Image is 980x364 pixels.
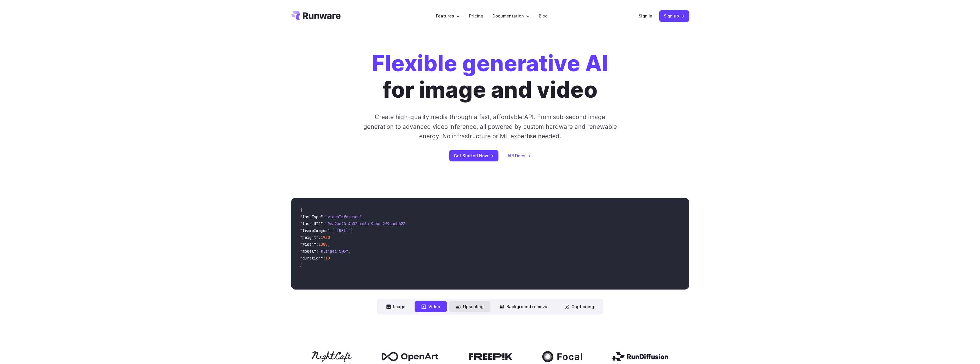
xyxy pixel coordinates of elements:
[469,13,483,19] a: Pricing
[492,13,530,19] label: Documentation
[558,301,601,312] button: Captioning
[318,249,348,254] span: "klingai:5@3"
[353,228,355,233] span: ,
[508,152,531,159] a: API Docs
[330,228,332,233] span: :
[334,228,351,233] span: "[URL]"
[323,221,325,226] span: :
[436,13,460,19] label: Features
[330,235,332,240] span: ,
[659,10,689,21] a: Sign up
[372,50,608,103] h1: for image and video
[318,242,328,247] span: 1080
[300,214,323,219] span: "taskType"
[300,228,330,233] span: "frameImages"
[493,301,555,312] button: Background removal
[323,255,325,261] span: :
[449,301,490,312] button: Upscaling
[325,214,362,219] span: "videoInference"
[415,301,447,312] button: Video
[332,228,334,233] span: [
[348,249,351,254] span: ,
[300,207,302,213] span: {
[300,262,302,267] span: }
[318,235,321,240] span: :
[300,242,316,247] span: "width"
[362,214,364,219] span: ,
[639,13,652,19] a: Sign in
[323,214,325,219] span: :
[300,235,318,240] span: "height"
[372,50,608,77] strong: Flexible generative AI
[328,242,330,247] span: ,
[316,249,318,254] span: :
[363,112,617,141] p: Create high-quality media through a fast, affordable API. From sub-second image generation to adv...
[379,301,412,312] button: Image
[316,242,318,247] span: :
[300,255,323,261] span: "duration"
[300,249,316,254] span: "model"
[325,221,412,226] span: "9da2ae93-4a32-4e6b-9a6c-2f9cbeb62301"
[351,228,353,233] span: ]
[300,221,323,226] span: "taskUUID"
[539,13,548,19] a: Blog
[321,235,330,240] span: 1920
[325,255,330,261] span: 10
[449,150,498,161] a: Get Started Now
[291,11,341,20] a: Go to /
